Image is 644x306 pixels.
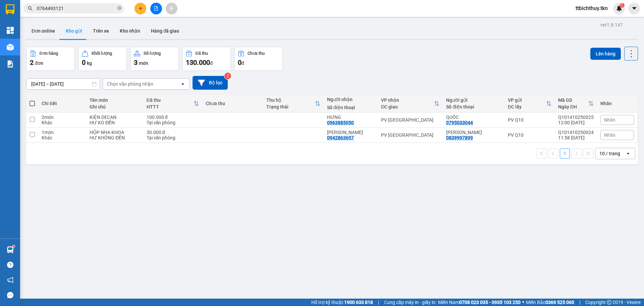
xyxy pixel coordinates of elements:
[42,130,83,135] div: 1 món
[600,101,634,106] div: Nhãn
[446,120,473,125] div: 0795033044
[147,97,194,103] div: Đã thu
[224,73,231,79] sup: 2
[90,135,140,140] div: HƯ KHÔNG ĐỀN
[620,3,625,8] sup: 1
[381,132,439,138] div: PV [GEOGRAPHIC_DATA]
[555,95,597,113] th: Toggle SortBy
[570,4,613,12] span: ttbichthuy.tkn
[558,115,594,120] div: Q101410250025
[146,23,184,39] button: Hàng đã giao
[90,130,140,135] div: HỘP NHA KHOA
[138,6,143,11] span: plus
[607,300,611,305] span: copyright
[438,299,521,306] span: Miền Nam
[147,115,199,120] div: 100.000 đ
[7,262,13,268] span: question-circle
[508,104,546,110] div: ĐC lấy
[446,115,501,120] div: QUỐC
[600,21,623,29] div: ver 1.8.147
[238,58,241,67] span: 0
[381,97,434,103] div: VP nhận
[7,246,14,253] img: warehouse-icon
[90,115,140,120] div: KIỆN DECAN
[327,135,354,140] div: 0942863657
[166,3,177,14] button: aim
[446,97,501,103] div: Người gửi
[90,97,140,103] div: Tên món
[508,97,546,103] div: VP gửi
[327,120,354,125] div: 0963885050
[344,300,373,305] strong: 1900 633 818
[144,51,161,56] div: Số lượng
[327,115,374,120] div: HƯNG
[558,120,594,125] div: 12:00 [DATE]
[7,292,13,298] span: message
[327,97,374,102] div: Người nhận
[114,23,146,39] button: Kho nhận
[147,135,199,140] div: Tại văn phòng
[560,148,570,159] button: 1
[130,47,179,71] button: Số lượng3món
[263,95,324,113] th: Toggle SortBy
[381,117,439,123] div: PV [GEOGRAPHIC_DATA]
[616,5,622,11] img: icon-new-feature
[147,104,194,110] div: HTTT
[266,104,315,110] div: Trạng thái
[35,60,43,66] span: đơn
[117,6,121,10] span: close-circle
[579,299,580,306] span: |
[26,23,60,39] button: Đơn online
[42,135,83,140] div: Khác
[88,23,114,39] button: Trên xe
[508,132,551,138] div: PV Q10
[180,81,185,87] svg: open
[266,97,315,103] div: Thu hộ
[13,245,15,247] sup: 1
[558,135,594,140] div: 11:58 [DATE]
[42,120,83,125] div: Khác
[590,48,621,60] button: Lên hàng
[135,3,146,14] button: plus
[37,5,116,12] input: Tìm tên, số ĐT hoặc mã đơn
[626,151,631,156] svg: open
[446,104,501,110] div: Số điện thoại
[30,58,34,67] span: 2
[378,95,443,113] th: Toggle SortBy
[7,44,14,51] img: warehouse-icon
[60,23,88,39] button: Kho gửi
[241,60,244,66] span: đ
[143,95,203,113] th: Toggle SortBy
[42,101,83,106] div: Chi tiết
[87,60,92,66] span: kg
[248,51,265,56] div: Chưa thu
[7,277,13,283] span: notification
[193,76,228,90] button: Bộ lọc
[384,299,436,306] span: Cung cấp máy in - giấy in:
[150,3,162,14] button: file-add
[147,120,199,125] div: Tại văn phòng
[604,132,615,138] span: Nhãn
[599,150,620,157] div: 10 / trang
[7,60,14,68] img: solution-icon
[327,130,374,135] div: QUỲNH NHƯ
[522,301,524,304] span: ⚪️
[558,130,594,135] div: Q101410250024
[82,58,86,67] span: 0
[446,130,501,135] div: HẢI ĐĂNG
[139,60,148,66] span: món
[7,27,14,34] img: dashboard-icon
[508,117,551,123] div: PV Q10
[545,300,574,305] strong: 0369 525 060
[327,105,374,110] div: Số điện thoại
[526,299,574,306] span: Miền Bắc
[186,58,210,67] span: 130.000
[628,3,640,14] button: caret-down
[28,6,33,11] span: search
[154,6,158,11] span: file-add
[210,60,213,66] span: đ
[621,3,623,8] span: 1
[92,51,112,56] div: Khối lượng
[604,117,615,123] span: Nhãn
[378,299,379,306] span: |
